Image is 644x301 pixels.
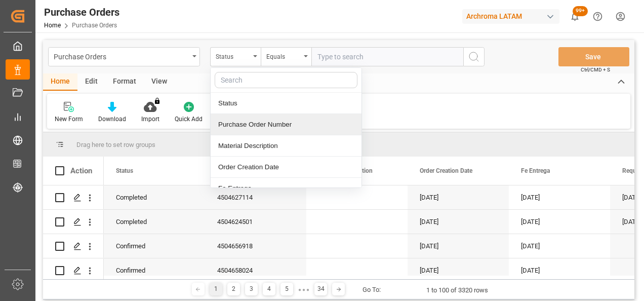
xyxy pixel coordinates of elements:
[43,234,104,258] div: Press SPACE to select this row.
[205,210,306,234] div: 4504624501
[205,185,306,209] div: 4504627114
[509,258,610,282] div: [DATE]
[104,210,205,234] div: Completed
[54,50,189,62] div: Purchase Orders
[521,167,550,174] span: Fe Entrega
[211,114,361,135] div: Purchase Order Number
[44,22,61,29] a: Home
[210,283,222,295] div: 1
[211,135,361,157] div: Material Description
[105,73,144,91] div: Format
[205,234,306,258] div: 4504656918
[210,47,261,66] button: close menu
[76,141,155,148] span: Drag here to set row groups
[44,5,119,20] div: Purchase Orders
[43,210,104,234] div: Press SPACE to select this row.
[216,50,250,61] div: Status
[211,157,361,178] div: Order Creation Date
[211,178,361,199] div: Fe Entrega
[586,5,609,28] button: Help Center
[144,73,175,91] div: View
[462,7,563,26] button: Archroma LATAM
[408,210,509,234] div: [DATE]
[261,47,311,66] button: open menu
[558,47,629,66] button: Save
[263,283,275,295] div: 4
[426,285,488,295] div: 1 to 100 of 3320 rows
[215,72,357,88] input: Search
[462,9,559,24] div: Archroma LATAM
[116,167,133,174] span: Status
[563,5,586,28] button: show 100 new notifications
[509,210,610,234] div: [DATE]
[43,258,104,283] div: Press SPACE to select this row.
[245,283,258,295] div: 3
[104,234,205,258] div: Confirmed
[363,285,381,295] div: Go To:
[48,47,200,66] button: open menu
[211,93,361,114] div: Status
[104,185,205,209] div: Completed
[70,166,92,175] div: Action
[77,73,105,91] div: Edit
[311,47,463,66] input: Type to search
[573,6,588,16] span: 99+
[420,167,472,174] span: Order Creation Date
[408,234,509,258] div: [DATE]
[98,115,126,124] div: Download
[175,115,203,124] div: Quick Add
[280,283,293,295] div: 5
[227,283,240,295] div: 2
[43,73,77,91] div: Home
[509,185,610,209] div: [DATE]
[408,258,509,282] div: [DATE]
[43,185,104,210] div: Press SPACE to select this row.
[104,258,205,282] div: Confirmed
[205,258,306,282] div: 4504658024
[581,66,610,73] span: Ctrl/CMD + S
[55,115,83,124] div: New Form
[314,283,327,295] div: 34
[298,286,309,293] div: ● ● ●
[463,47,485,66] button: search button
[266,50,301,61] div: Equals
[509,234,610,258] div: [DATE]
[408,185,509,209] div: [DATE]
